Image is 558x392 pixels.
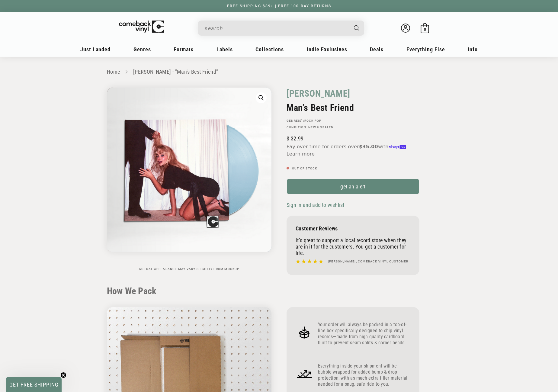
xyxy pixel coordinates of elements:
[107,267,271,271] p: Actual appearance may vary slightly from mockup
[287,119,419,123] p: GENRE(S): ,
[221,4,337,8] a: FREE SHIPPING $89+ | FREE 100-DAY RETURNS
[296,365,313,383] img: Frame_4_1.png
[287,201,346,208] button: Sign in and add to wishlist
[304,119,314,122] a: Rock
[315,119,322,122] a: Pop
[198,21,364,36] div: Search
[133,69,218,75] a: [PERSON_NAME] - "Man's Best Friend"
[205,22,348,34] input: When autocomplete results are available use up and down arrows to review and enter to select
[80,46,111,53] span: Just Landed
[255,46,284,53] span: Collections
[287,167,419,170] p: Out of stock
[9,381,59,388] span: GET FREE SHIPPING
[406,46,445,53] span: Everything Else
[349,21,365,36] button: Search
[107,88,271,271] media-gallery: Gallery Viewer
[318,363,410,387] p: Everything inside your shipment will be bubble wrapped for added bump & drop protection, with as ...
[296,237,410,256] p: It’s great to support a local record store when they are in it for the customers. You got a custo...
[318,322,410,346] p: Your order will always be packed in a top-of-line box specifically designed to ship vinyl records...
[370,46,383,53] span: Deals
[296,225,410,232] p: Customer Reviews
[287,88,350,99] a: [PERSON_NAME]
[307,46,347,53] span: Indie Exclusives
[287,102,419,113] h2: Man's Best Friend
[468,46,478,53] span: Info
[216,46,233,53] span: Labels
[6,377,62,392] div: GET FREE SHIPPINGClose teaser
[424,27,426,32] span: 0
[60,372,66,378] button: Close teaser
[328,259,409,264] h4: [PERSON_NAME], Comeback Vinyl customer
[107,286,451,297] h2: How We Pack
[287,202,344,208] span: Sign in and add to wishlist
[133,46,151,53] span: Genres
[296,258,323,265] img: star5.svg
[296,324,313,341] img: Frame_4.png
[107,69,120,75] a: Home
[287,126,419,129] p: Condition: New & Sealed
[107,68,451,76] nav: breadcrumbs
[174,46,194,53] span: Formats
[287,135,289,142] span: $
[287,135,303,142] span: 32.99
[287,178,419,195] a: get an alert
